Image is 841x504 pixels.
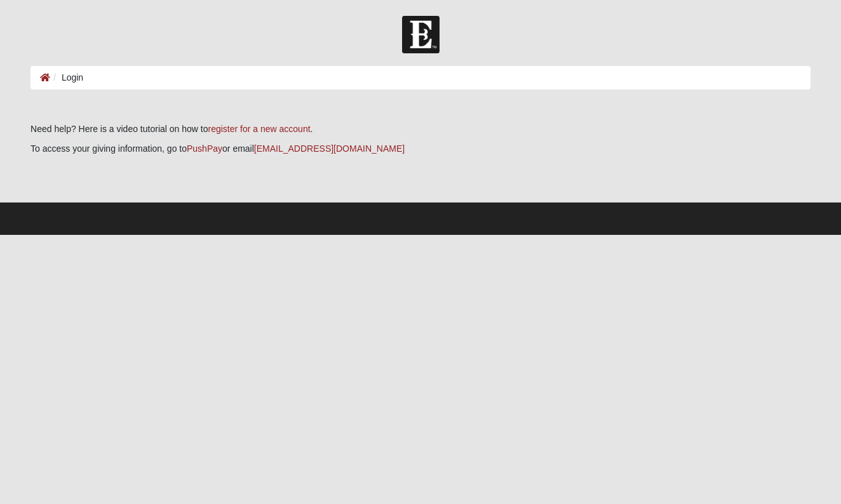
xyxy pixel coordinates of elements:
p: Need help? Here is a video tutorial on how to . [30,123,811,136]
p: To access your giving information, go to or email [30,142,811,156]
img: Church of Eleven22 Logo [402,16,440,53]
a: PushPay [187,143,222,154]
a: register for a new account [208,124,311,134]
a: [EMAIL_ADDRESS][DOMAIN_NAME] [254,143,405,154]
li: Login [50,71,83,84]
